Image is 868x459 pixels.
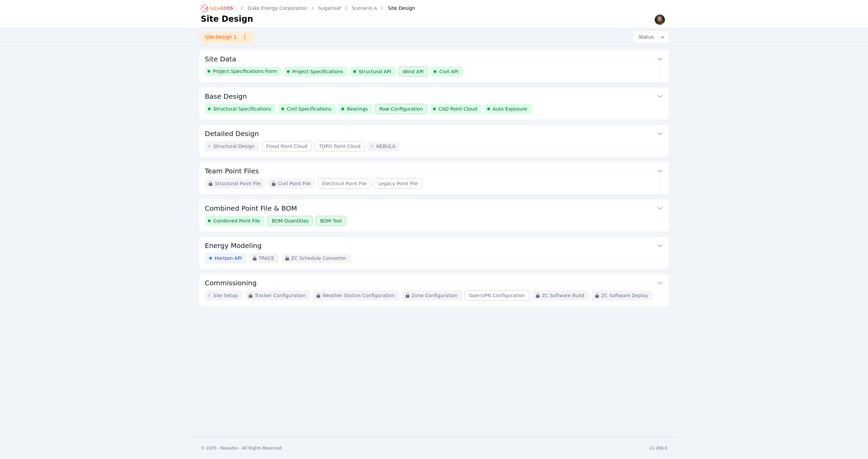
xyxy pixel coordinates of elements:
[199,162,669,194] div: Team Point FilesStructural Point FileCivil Point FileElectrical Point FileLegacy Point File
[352,5,377,12] a: Scenario A
[205,274,663,290] button: Commissioning
[205,129,259,138] h3: Detailed Design
[213,217,260,224] span: Combined Point File
[272,217,309,224] span: BOM Quantities
[378,180,418,187] span: Legacy Point File
[199,50,669,82] div: Site DataProject Specifications FormProject SpecificationsStructural APIWind APICivil API
[347,106,368,112] span: Bearings
[199,125,669,157] div: Detailed DesignStructural DesignFlood Point CloudTOPO Point CloudNEBULA
[654,14,665,25] img: Sam Prest
[213,68,277,75] span: Project Specifications Form
[403,68,424,75] span: Wind API
[318,5,341,12] a: Sugarloaf
[201,3,415,14] nav: Breadcrumb
[213,143,255,150] span: Structural Design
[412,292,457,299] span: Zone Configuration
[291,255,346,262] span: ZC Schedule Converter
[199,274,669,306] div: CommissioningSite SetupTracker ConfigurationWeather Station ConfigurationZone ConfigurationOpenVP...
[201,14,253,24] h1: Site Design
[248,5,308,12] a: Duke Energy Corporation
[201,445,282,451] div: © 2025 - Nevados - All Rights Reserved
[205,54,236,64] h3: Site Data
[205,166,259,176] h3: Team Point Files
[205,92,247,101] h3: Base Design
[205,204,297,213] h3: Combined Point File & BOM
[359,68,391,75] span: Structural API
[213,292,238,299] span: Site Setup
[213,106,271,112] span: Structural Specifications
[255,292,305,299] span: Tracker Configuration
[205,237,663,253] button: Energy Modeling
[320,217,342,224] span: BOM Tool
[493,106,527,112] span: Auto Exposure
[278,180,311,187] span: Civil Point File
[287,106,331,112] span: Civil Specifications
[292,68,343,75] span: Project Specifications
[636,34,654,40] span: Status
[266,143,308,150] span: Flood Point Cloud
[633,31,669,43] button: Status
[322,180,367,187] span: Electrical Point File
[439,68,458,75] span: Civil API
[259,255,274,262] span: TRACE
[601,292,648,299] span: ZC Software Deploy
[205,199,663,216] button: Combined Point File & BOM
[199,88,669,119] div: Base DesignStructural SpecificationsCivil SpecificationsBearingsRow ConfigurationCAD Point CloudA...
[199,31,253,43] a: Site Design 1
[205,125,663,141] button: Detailed Design
[205,241,261,250] h3: Energy Modeling
[215,180,261,187] span: Structural Point File
[215,255,242,262] span: Horizon API
[322,292,395,299] span: Weather Station Configuration
[376,143,395,150] span: NEBULA
[199,199,669,231] div: Combined Point File & BOMCombined Point FileBOM QuantitiesBOM Tool
[205,50,663,66] button: Site Data
[379,106,423,112] span: Row Configuration
[378,5,415,12] div: Site Design
[319,143,361,150] span: TOPO Point Cloud
[205,278,257,288] h3: Commissioning
[205,88,663,104] button: Base Design
[469,292,525,299] span: OpenVPN Configuration
[205,162,663,178] button: Team Point Files
[199,237,669,269] div: Energy ModelingHorizon APITRACEZC Schedule Converter
[438,106,477,112] span: CAD Point Cloud
[542,292,584,299] span: ZC Software Build
[649,445,667,451] div: v1.288.0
